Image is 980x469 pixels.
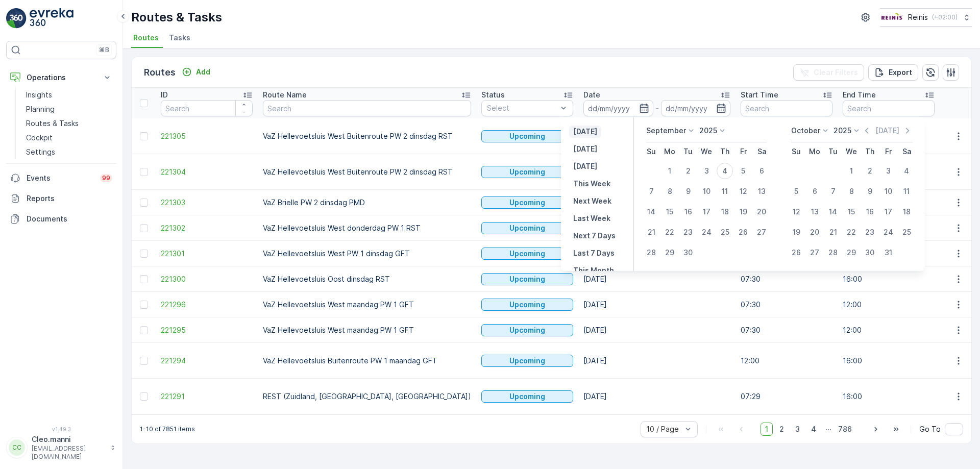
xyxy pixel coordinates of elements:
div: 15 [661,204,678,220]
p: Last 7 Days [573,248,615,258]
p: October [791,126,820,136]
div: 3 [698,163,715,179]
button: Next Week [569,195,616,207]
div: 3 [880,163,896,179]
p: Upcoming [509,131,545,141]
th: Tuesday [679,142,697,161]
button: Today [569,143,601,155]
span: 221296 [161,300,253,310]
div: 12 [788,204,804,220]
td: 16:00 [838,343,940,379]
p: Upcoming [509,356,545,366]
td: [DATE] [578,266,736,292]
p: This Month [573,265,614,276]
th: Tuesday [824,142,842,161]
div: 7 [825,183,841,200]
p: ⌘B [99,46,109,54]
button: This Week [569,178,615,190]
a: Documents [6,209,116,229]
div: 19 [788,224,804,240]
span: Routes [133,33,159,43]
p: Planning [26,104,55,114]
th: Monday [805,142,824,161]
div: 27 [806,244,823,261]
p: Upcoming [509,325,545,335]
span: 221303 [161,198,253,208]
div: 4 [717,163,733,179]
a: 221301 [161,249,253,259]
p: 2025 [834,126,851,136]
th: Monday [660,142,679,161]
p: Start Time [741,90,778,100]
div: 17 [698,204,715,220]
div: 11 [717,183,733,200]
p: [DATE] [573,161,597,171]
button: Add [178,66,214,78]
td: 12:00 [736,343,838,379]
td: REST (Zuidland, [GEOGRAPHIC_DATA], [GEOGRAPHIC_DATA]) [258,379,476,414]
td: VaZ Hellevoetsluis West donderdag PW 1 RST [258,215,476,241]
td: [DATE] [578,317,736,343]
div: 1 [843,163,860,179]
p: [EMAIL_ADDRESS][DOMAIN_NAME] [32,445,105,461]
p: End Time [843,90,876,100]
button: Upcoming [481,355,573,367]
th: Sunday [642,142,660,161]
div: 1 [661,163,678,179]
div: 25 [898,224,915,240]
div: 30 [680,244,696,261]
button: Next 7 Days [569,230,620,242]
div: 16 [680,204,696,220]
button: Upcoming [481,222,573,234]
p: Upcoming [509,167,545,177]
div: 2 [680,163,696,179]
div: Toggle Row Selected [140,168,148,176]
button: Yesterday [569,126,601,138]
button: Last Week [569,212,615,225]
div: Toggle Row Selected [140,357,148,365]
img: Reinis-Logo-Vrijstaand_Tekengebied-1-copy2_aBO4n7j.png [880,12,904,23]
button: Upcoming [481,390,573,403]
p: Status [481,90,505,100]
span: 221294 [161,356,253,366]
div: 29 [661,244,678,261]
a: 221300 [161,274,253,284]
div: 22 [843,224,860,240]
th: Friday [734,142,752,161]
td: 12:00 [838,292,940,317]
div: 21 [643,224,659,240]
span: 221304 [161,167,253,177]
a: Settings [22,145,116,159]
p: [DATE] [573,144,597,154]
div: 18 [898,204,915,220]
a: Events99 [6,168,116,188]
div: 6 [753,163,770,179]
div: Toggle Row Selected [140,326,148,334]
div: Toggle Row Selected [140,132,148,140]
td: VaZ Hellevoetsluis Oost dinsdag RST [258,266,476,292]
span: 221291 [161,391,253,402]
span: 221295 [161,325,253,335]
div: 18 [717,204,733,220]
div: 26 [735,224,751,240]
input: Search [263,100,471,116]
div: 24 [880,224,896,240]
div: 25 [717,224,733,240]
div: 31 [880,244,896,261]
div: 13 [753,183,770,200]
td: 16:00 [838,379,940,414]
th: Wednesday [842,142,861,161]
div: 5 [735,163,751,179]
input: dd/mm/yyyy [661,100,731,116]
p: 2025 [699,126,717,136]
td: VaZ Hellevoetsluis West maandag PW 1 GFT [258,292,476,317]
div: 10 [880,183,896,200]
td: 07:30 [736,292,838,317]
p: ... [825,423,831,436]
p: September [646,126,686,136]
div: 13 [806,204,823,220]
p: [DATE] [573,127,597,137]
div: 16 [862,204,878,220]
a: Planning [22,102,116,116]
